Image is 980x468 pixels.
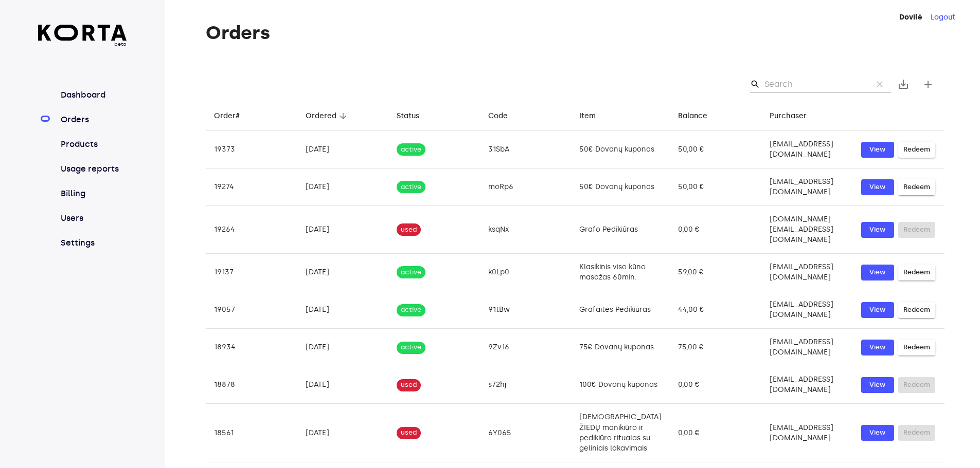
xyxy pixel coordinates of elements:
span: Redeem [903,181,930,193]
span: View [866,379,889,391]
td: [DATE] [297,329,389,366]
td: 6Y065 [480,404,572,462]
td: Grafaitės Pedikiūras [571,291,670,329]
td: [DOMAIN_NAME][EMAIL_ADDRESS][DOMAIN_NAME] [761,206,853,254]
span: add [922,78,934,90]
button: View [861,142,894,158]
a: Billing [59,188,127,200]
button: Create new gift card [916,72,940,97]
span: active [397,145,425,155]
span: used [397,225,421,235]
strong: Dovilė [899,13,922,22]
span: View [866,224,889,236]
a: Orders [59,114,127,126]
input: Search [764,76,864,92]
td: 31SbA [480,131,572,169]
span: Status [397,110,433,122]
span: Redeem [903,342,930,353]
span: View [866,304,889,316]
td: [EMAIL_ADDRESS][DOMAIN_NAME] [761,254,853,291]
div: Code [488,110,508,122]
td: [DATE] [297,291,389,329]
td: [DATE] [297,254,389,291]
td: 0,00 € [670,366,761,404]
button: View [861,377,894,393]
td: moRp6 [480,169,572,206]
td: [EMAIL_ADDRESS][DOMAIN_NAME] [761,366,853,404]
td: [DATE] [297,404,389,462]
span: save_alt [897,78,910,90]
td: [DATE] [297,131,389,169]
td: [EMAIL_ADDRESS][DOMAIN_NAME] [761,329,853,366]
a: Usage reports [59,163,127,175]
td: 100€ Dovanų kuponas [571,366,670,404]
td: [EMAIL_ADDRESS][DOMAIN_NAME] [761,169,853,206]
span: used [397,428,421,438]
td: 50,00 € [670,131,761,169]
span: used [397,380,421,390]
td: 91tBw [480,291,572,329]
a: Users [59,212,127,224]
td: 19264 [206,206,297,254]
span: View [866,342,889,353]
span: Order# [214,110,253,122]
td: [EMAIL_ADDRESS][DOMAIN_NAME] [761,404,853,462]
span: Item [579,110,609,122]
td: 50€ Dovanų kuponas [571,131,670,169]
button: Redeem [898,265,935,280]
td: 19057 [206,291,297,329]
td: 75,00 € [670,329,761,366]
td: 0,00 € [670,206,761,254]
td: [DEMOGRAPHIC_DATA] ŽIEDŲ manikiūro ir pedikiūro ritualas su geliniais lakavimais [571,404,670,462]
td: 75€ Dovanų kuponas [571,329,670,366]
div: Balance [678,110,707,122]
td: s72hj [480,366,572,404]
button: View [861,340,894,355]
td: [DATE] [297,169,389,206]
span: arrow_downward [338,111,348,121]
span: View [866,427,889,439]
span: active [397,343,425,352]
td: k0Lp0 [480,254,572,291]
span: View [866,181,889,193]
span: Search [750,79,760,89]
td: 19373 [206,131,297,169]
td: 19137 [206,254,297,291]
td: Grafo Pedikiūras [571,206,670,254]
div: Ordered [306,110,336,122]
td: 59,00 € [670,254,761,291]
td: 50€ Dovanų kuponas [571,169,670,206]
span: active [397,268,425,277]
a: Dashboard [59,89,127,101]
span: View [866,144,889,156]
td: 44,00 € [670,291,761,329]
button: Redeem [898,302,935,318]
div: Status [397,110,419,122]
button: Export [891,72,916,97]
span: beta [38,41,127,48]
td: [DATE] [297,206,389,254]
button: View [861,302,894,318]
span: Ordered [306,110,350,122]
td: 18934 [206,329,297,366]
span: Redeem [903,304,930,316]
button: View [861,179,894,195]
a: View [861,425,894,441]
button: View [861,265,894,280]
div: Order# [214,110,240,122]
a: beta [38,25,127,48]
td: [DATE] [297,366,389,404]
span: View [866,267,889,278]
span: Redeem [903,144,930,156]
button: Redeem [898,179,935,195]
button: Redeem [898,142,935,158]
td: [EMAIL_ADDRESS][DOMAIN_NAME] [761,291,853,329]
td: 50,00 € [670,169,761,206]
button: Redeem [898,340,935,355]
span: active [397,182,425,192]
td: 9Zv16 [480,329,572,366]
a: Settings [59,237,127,249]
